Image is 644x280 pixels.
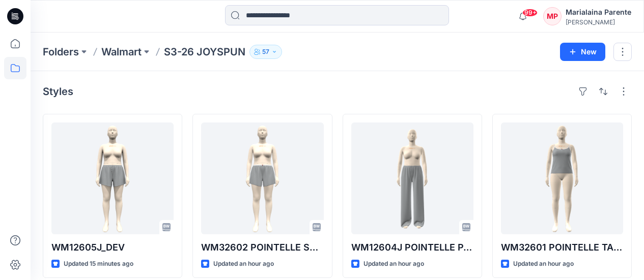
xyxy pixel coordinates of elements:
a: WM32602 POINTELLE SHORT_DEV [201,122,323,234]
a: WM12604J POINTELLE PANT-FAUX FLY & BUTTONS + PICOT [351,122,473,234]
p: Updated an hour ago [363,259,424,269]
a: Folders [43,45,79,59]
button: 57 [249,45,282,59]
p: Updated 15 minutes ago [64,259,133,269]
div: [PERSON_NAME] [566,18,631,26]
span: 99+ [522,9,538,17]
h4: Styles [43,85,73,98]
p: S3-26 JOYSPUN [164,45,245,59]
p: Updated an hour ago [213,259,274,269]
a: WM12605J_DEV [51,122,174,234]
p: WM32601 POINTELLE TANK_DEVELOPMENT [501,240,623,255]
a: WM32601 POINTELLE TANK_DEVELOPMENT [501,122,623,234]
a: Walmart [101,45,142,59]
div: MP [543,7,562,25]
button: New [560,43,605,61]
p: Updated an hour ago [513,259,574,269]
p: WM32602 POINTELLE SHORT_DEV [201,240,323,255]
p: 57 [262,46,269,57]
div: Marialaina Parente [566,6,631,18]
p: WM12605J_DEV [51,240,174,255]
p: WM12604J POINTELLE PANT-FAUX FLY & BUTTONS + PICOT [351,240,473,255]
